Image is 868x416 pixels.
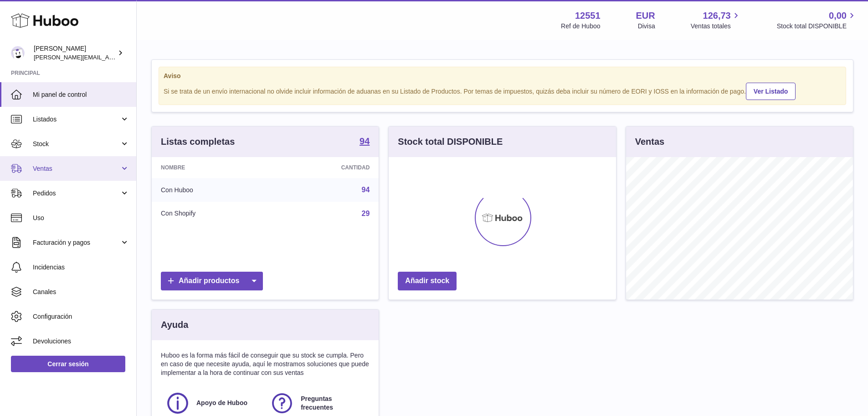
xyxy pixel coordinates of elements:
th: Cantidad [272,157,379,178]
span: Pedidos [33,189,120,198]
th: Nombre [152,157,272,178]
span: Uso [33,214,129,222]
h3: Ayuda [161,319,188,331]
div: Divisa [638,22,655,31]
span: Ventas [33,164,120,173]
p: Huboo es la forma más fácil de conseguir que su stock se cumpla. Pero en caso de que necesite ayu... [161,351,370,377]
a: 29 [362,210,370,217]
strong: 12551 [575,10,601,22]
div: Si se trata de un envío internacional no olvide incluir información de aduanas en su Listado de P... [164,81,841,100]
span: Incidencias [33,263,129,272]
h3: Ventas [635,136,664,148]
td: Con Shopify [152,202,272,226]
span: Mi panel de control [33,90,129,99]
strong: 94 [360,137,370,146]
span: Configuración [33,312,129,321]
span: [PERSON_NAME][EMAIL_ADDRESS][PERSON_NAME][DOMAIN_NAME] [34,53,231,61]
a: Añadir stock [398,272,457,290]
span: Facturación y pagos [33,238,120,247]
div: [PERSON_NAME] [34,44,116,62]
strong: EUR [636,10,655,22]
span: Preguntas frecuentes [301,395,364,412]
a: 94 [362,186,370,194]
div: Ref de Huboo [561,22,600,31]
span: Devoluciones [33,337,129,346]
a: 94 [360,137,370,147]
a: 126,73 Ventas totales [691,10,741,31]
img: gerardo.montoiro@cleverenterprise.es [11,46,25,60]
a: Cerrar sesión [11,356,125,372]
td: Con Huboo [152,178,272,202]
a: 0,00 Stock total DISPONIBLE [777,10,857,31]
span: Listados [33,115,120,124]
span: 0,00 [829,10,847,22]
span: Ventas totales [691,22,741,31]
a: Apoyo de Huboo [165,391,261,416]
a: Preguntas frecuentes [270,391,365,416]
span: Canales [33,288,129,296]
span: Stock total DISPONIBLE [777,22,857,31]
strong: Aviso [164,72,841,80]
a: Ver Listado [746,83,796,100]
span: Apoyo de Huboo [196,399,247,407]
h3: Stock total DISPONIBLE [398,136,503,148]
h3: Listas completas [161,136,235,148]
span: Stock [33,140,120,148]
a: Añadir productos [161,272,263,290]
span: 126,73 [703,10,731,22]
